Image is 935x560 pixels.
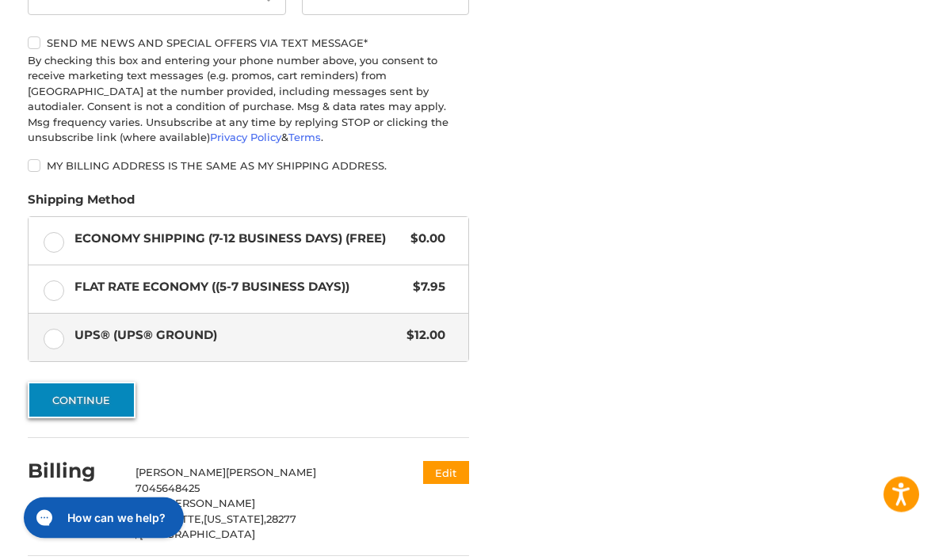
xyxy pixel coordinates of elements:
span: [PERSON_NAME] [135,467,226,479]
button: Edit [423,462,469,485]
span: [PERSON_NAME] [226,467,316,479]
a: Terms [288,131,321,144]
span: 7045648425 [135,482,200,495]
iframe: Gorgias live chat messenger [16,492,189,544]
span: $0.00 [403,230,445,249]
a: Privacy Policy [210,131,281,144]
h2: Billing [28,459,120,484]
span: $12.00 [399,327,445,345]
span: [GEOGRAPHIC_DATA] [139,528,255,541]
span: Flat Rate Economy ((5-7 Business Days)) [74,279,405,297]
span: UPS® (UPS® Ground) [74,327,399,345]
button: Continue [28,383,135,419]
div: By checking this box and entering your phone number above, you consent to receive marketing text ... [28,54,470,147]
span: 9204 [PERSON_NAME] [135,497,255,510]
label: My billing address is the same as my shipping address. [28,160,470,173]
span: Economy Shipping (7-12 Business Days) (Free) [74,230,403,249]
span: $7.95 [405,279,445,297]
span: [US_STATE], [204,513,266,526]
legend: Shipping Method [28,192,135,217]
label: Send me news and special offers via text message* [28,37,470,50]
